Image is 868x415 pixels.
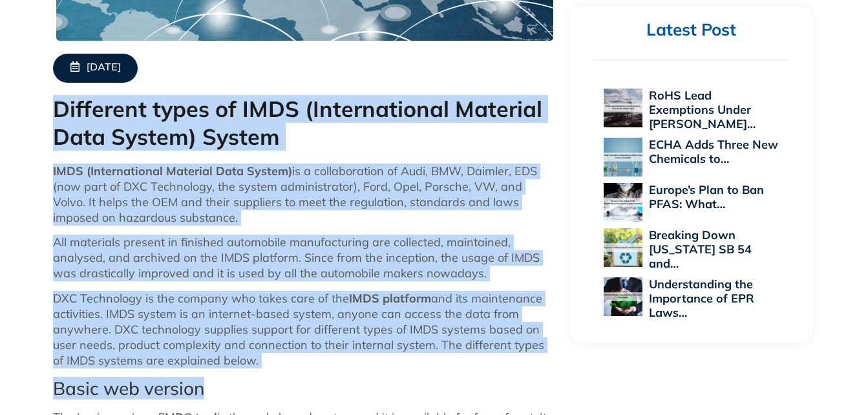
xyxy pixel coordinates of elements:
a: Breaking Down [US_STATE] SB 54 and… [649,228,752,271]
img: Understanding the Importance of EPR Laws for Businesses [604,277,642,316]
img: ECHA Adds Three New Chemicals to REACH Candidate List in June 2025 [604,138,642,176]
a: [DATE] [53,54,138,83]
img: RoHS Lead Exemptions Under Annex III A Guide for 2025 to 2027 [604,89,642,127]
a: Europe’s Plan to Ban PFAS: What… [649,182,764,211]
strong: IMDS platform [349,291,431,306]
strong: IMDS (International Material Data System) [53,164,292,178]
a: ECHA Adds Three New Chemicals to… [649,137,778,166]
h2: Latest Post [594,19,788,41]
p: is a collaboration of Audi, BMW, Daimler, EDS (now part of DXC Technology, the system administrat... [53,164,557,226]
h3: Basic web version [53,378,557,399]
p: DXC Technology is the company who takes care of the and its maintenance activities. IMDS system i... [53,291,557,368]
a: Understanding the Importance of EPR Laws… [649,277,754,320]
img: Europe’s Plan to Ban PFAS: What It Means for Industry and Consumers [604,183,642,222]
p: All materials present in finished automobile manufacturing are collected, maintained, analysed, a... [53,235,557,281]
a: RoHS Lead Exemptions Under [PERSON_NAME]… [649,88,756,131]
span: [DATE] [87,61,121,75]
img: Breaking Down California SB 54 and the EPR Mandate [604,228,642,267]
h1: Different types of IMDS (International Material Data System) System [53,96,557,151]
